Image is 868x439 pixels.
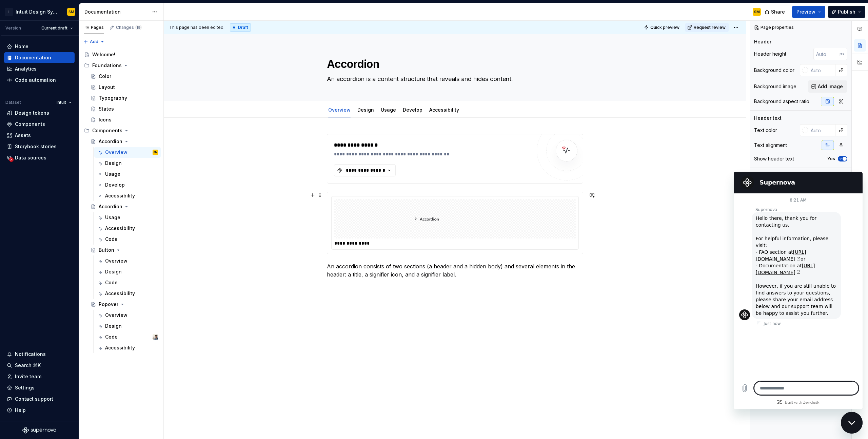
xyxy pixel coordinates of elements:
span: Preview [796,8,815,15]
div: Foundations [92,62,122,69]
a: Layout [88,82,161,93]
div: Accessibility [105,290,135,297]
a: Accordion [88,201,161,212]
div: Header [754,38,771,45]
img: Kaelig Deloumeau [153,334,158,340]
div: Documentation [15,54,51,61]
div: Overview [105,257,127,264]
div: Changes [116,25,142,30]
a: Code automation [4,75,75,85]
span: 19 [135,25,142,30]
div: Design [105,323,122,329]
a: Design [94,266,161,277]
div: Overview [105,149,127,156]
div: Welcome! [92,51,115,58]
div: Components [81,125,161,136]
button: Request review [685,23,729,32]
div: Design [105,268,122,275]
a: Accordion [88,136,161,147]
div: Design [105,160,122,167]
div: Version [5,25,21,31]
a: Documentation [4,52,75,63]
a: Code [94,234,161,245]
textarea: An accordion is a content structure that reveals and hides content. [325,74,582,84]
div: Code [105,236,118,243]
div: Invite team [15,373,41,380]
span: Request review [694,25,726,30]
button: Add [81,37,107,46]
div: Components [15,121,45,128]
div: Layout [99,84,115,91]
div: Background color [754,67,794,74]
a: Overview [94,255,161,266]
a: Code [94,277,161,288]
a: Usage [381,107,396,113]
div: Storybook stories [15,143,57,150]
div: Accessibility [105,225,135,232]
div: SM [68,9,74,15]
input: Auto [808,64,835,76]
a: Develop [403,107,422,113]
input: Auto [813,48,840,60]
div: Accessibility [105,344,135,351]
a: Usage [94,212,161,223]
a: Design tokens [4,108,75,118]
iframe: Button to launch messaging window, conversation in progress [841,412,863,434]
a: CodeKaelig Deloumeau [94,331,161,342]
button: Help [4,405,75,416]
a: Storybook stories [4,141,75,152]
iframe: Messaging window [734,172,863,409]
a: Color [88,71,161,82]
div: Settings [15,384,35,391]
div: Typography [99,95,127,101]
p: px [840,51,845,57]
span: Add [90,39,98,44]
span: This page has been edited. [169,25,224,30]
label: Yes [827,156,835,161]
a: Home [4,41,75,52]
a: Accessibility [94,223,161,234]
a: Design [357,107,374,113]
a: Accessibility [429,107,459,113]
span: Intuit [57,100,66,105]
div: Background aspect ratio [754,98,809,105]
button: Current draft [38,23,76,33]
a: Design [94,158,161,169]
a: Accessibility [94,190,161,201]
svg: Supernova Logo [22,427,56,434]
div: Home [15,43,28,50]
div: Accessibility [105,192,135,199]
div: Intuit Design System [16,8,59,15]
div: Text color [754,127,777,134]
div: Header text [754,115,782,121]
a: Develop [94,179,161,190]
div: Analytics [15,65,37,72]
div: Header height [754,51,786,57]
div: Code [105,333,118,340]
div: Show header text [754,155,794,162]
a: Popover [88,299,161,310]
div: Accordion [99,138,122,145]
div: Develop [105,182,125,188]
div: Accessibility [427,102,462,117]
a: Data sources [4,152,75,163]
div: Contact support [15,396,53,402]
div: Usage [105,171,120,177]
div: Data sources [15,154,46,161]
a: Icons [88,114,161,125]
button: Notifications [4,349,75,360]
textarea: Accordion [325,56,582,72]
a: Settings [4,382,75,393]
a: Design [94,321,161,331]
div: Usage [105,214,120,221]
span: Share [771,8,785,15]
div: Usage [378,102,399,117]
div: Components [92,127,122,134]
button: Add image [808,80,847,93]
button: Contact support [4,394,75,404]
